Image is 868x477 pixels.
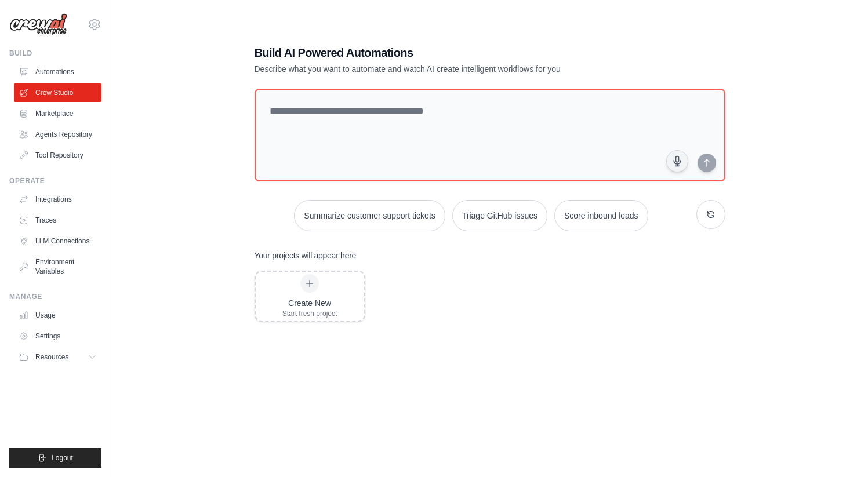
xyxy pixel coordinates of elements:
[255,45,644,61] h1: Build AI Powered Automations
[14,63,101,81] a: Automations
[14,348,101,366] button: Resources
[14,211,101,230] a: Traces
[554,200,648,231] button: Score inbound leads
[452,200,547,231] button: Triage GitHub issues
[14,306,101,325] a: Usage
[666,150,688,172] button: Click to speak your automation idea
[14,146,101,165] a: Tool Repository
[14,327,101,345] a: Settings
[14,125,101,144] a: Agents Repository
[255,250,357,261] h3: Your projects will appear here
[696,200,725,229] button: Get new suggestions
[14,232,101,250] a: LLM Connections
[282,297,337,309] div: Create New
[255,63,644,75] p: Describe what you want to automate and watch AI create intelligent workflows for you
[52,453,73,463] span: Logout
[9,292,101,301] div: Manage
[35,352,68,362] span: Resources
[282,309,337,318] div: Start fresh project
[9,176,101,185] div: Operate
[9,13,67,35] img: Logo
[294,200,445,231] button: Summarize customer support tickets
[14,104,101,123] a: Marketplace
[9,448,101,468] button: Logout
[14,253,101,281] a: Environment Variables
[14,83,101,102] a: Crew Studio
[9,49,101,58] div: Build
[14,190,101,209] a: Integrations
